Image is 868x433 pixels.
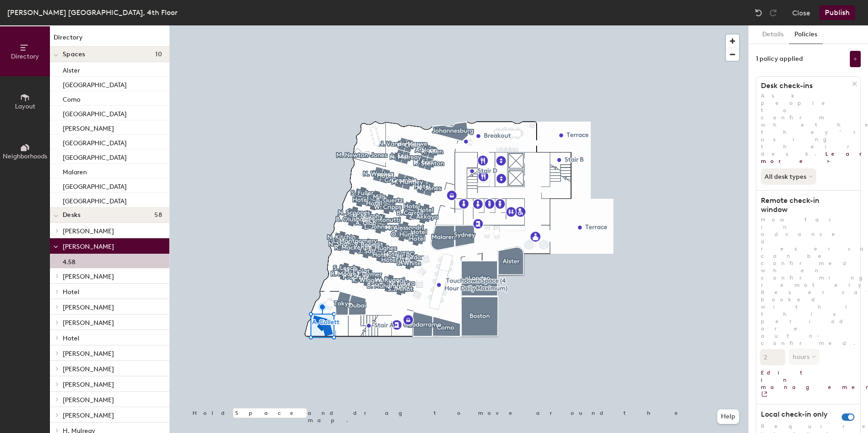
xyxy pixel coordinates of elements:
[789,25,823,44] button: Policies
[792,5,810,20] button: Close
[154,212,162,219] span: 58
[756,365,860,399] a: Edit in management
[63,273,114,280] span: [PERSON_NAME]
[63,212,80,219] span: Desks
[819,5,855,20] button: Publish
[63,180,127,191] p: [GEOGRAPHIC_DATA]
[63,304,114,311] span: [PERSON_NAME]
[63,51,85,58] span: Spaces
[63,256,75,266] p: 4.58
[50,33,169,47] h1: Directory
[63,122,114,133] p: [PERSON_NAME]
[63,137,127,147] p: [GEOGRAPHIC_DATA]
[11,53,39,60] span: Directory
[63,396,114,404] span: [PERSON_NAME]
[63,108,127,118] p: [GEOGRAPHIC_DATA]
[789,349,819,365] button: hours
[7,7,178,18] div: [PERSON_NAME] [GEOGRAPHIC_DATA], 4th Floor
[63,243,114,251] span: [PERSON_NAME]
[63,365,114,373] span: [PERSON_NAME]
[63,227,114,235] span: [PERSON_NAME]
[15,103,35,110] span: Layout
[3,153,47,160] span: Neighborhoods
[63,79,127,89] p: [GEOGRAPHIC_DATA]
[63,381,114,389] span: [PERSON_NAME]
[761,168,816,185] button: All desk types
[63,64,80,74] p: Alster
[756,216,860,347] p: How far in advance a reservation can be confirmed when confirming remotely. Reservations booked w...
[63,195,127,205] p: [GEOGRAPHIC_DATA]
[63,93,80,103] p: Como
[756,55,803,63] div: 1 policy applied
[63,335,79,342] span: Hotel
[756,410,852,419] h1: Local check-in only
[63,350,114,358] span: [PERSON_NAME]
[756,81,852,90] h1: Desk check-ins
[155,51,162,58] span: 10
[757,25,789,44] button: Details
[769,8,778,17] img: Redo
[63,151,127,162] p: [GEOGRAPHIC_DATA]
[63,412,114,419] span: [PERSON_NAME]
[63,166,87,176] p: Malaren
[717,409,739,424] button: Help
[754,8,763,17] img: Undo
[756,196,852,214] h1: Remote check-in window
[63,288,79,296] span: Hotel
[63,319,114,327] span: [PERSON_NAME]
